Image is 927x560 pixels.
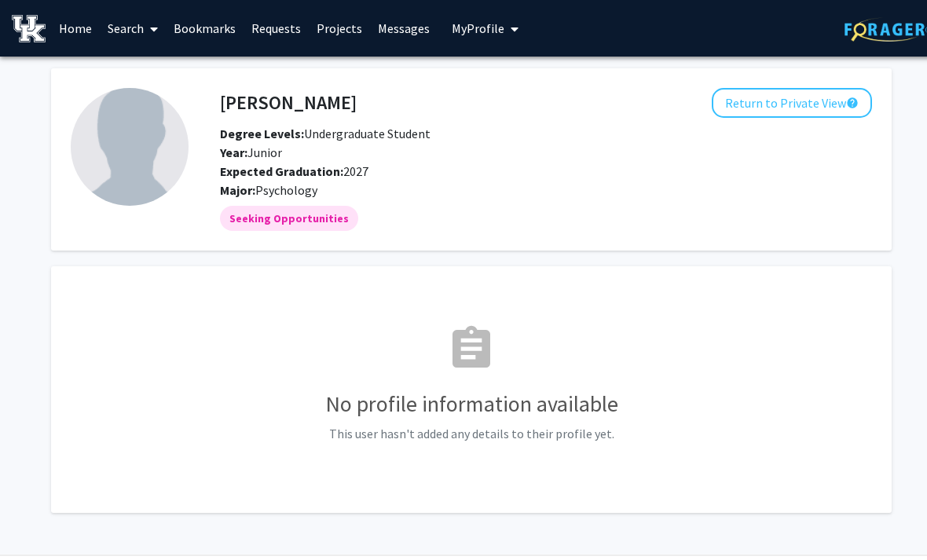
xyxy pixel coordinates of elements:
b: Major: [220,182,255,198]
span: Psychology [255,182,317,198]
a: Projects [309,1,370,56]
img: Profile Picture [71,88,189,206]
b: Year: [220,145,247,160]
span: Junior [220,145,282,160]
b: Expected Graduation: [220,163,343,179]
mat-icon: help [846,93,859,112]
a: Bookmarks [166,1,244,56]
a: Home [51,1,100,56]
mat-chip: Seeking Opportunities [220,206,358,231]
fg-card: No Profile Information [51,266,892,513]
iframe: Chat [12,489,67,548]
mat-icon: assignment [446,324,496,374]
h4: [PERSON_NAME] [220,88,357,117]
a: Messages [370,1,438,56]
a: Requests [244,1,309,56]
h3: No profile information available [71,391,872,418]
span: 2027 [220,163,368,179]
span: My Profile [452,20,504,36]
button: Return to Private View [712,88,872,118]
a: Search [100,1,166,56]
b: Degree Levels: [220,126,304,141]
span: Undergraduate Student [220,126,431,141]
img: University of Kentucky Logo [12,15,46,42]
p: This user hasn't added any details to their profile yet. [71,424,872,443]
